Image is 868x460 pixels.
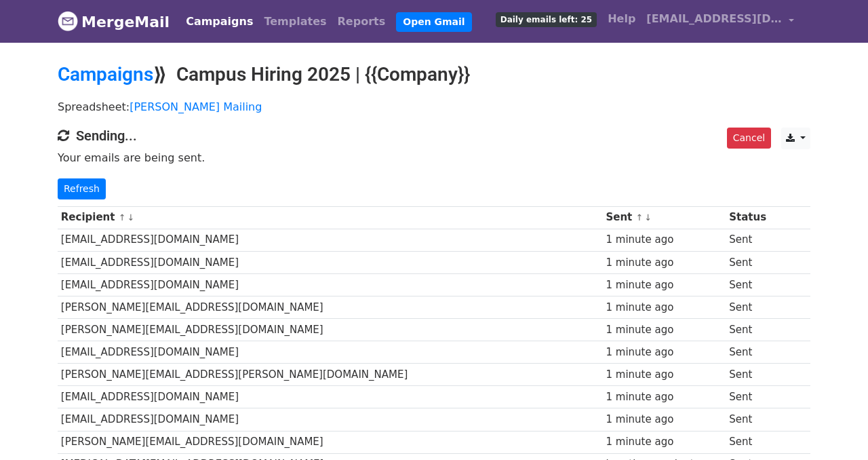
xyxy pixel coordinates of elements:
td: Sent [726,229,769,251]
a: ↓ [644,212,652,223]
td: Sent [726,431,769,453]
img: MergeMail logo [58,11,78,31]
th: Sent [603,206,726,229]
p: Your emails are being sent. [58,151,810,165]
td: Sent [726,386,769,408]
a: [EMAIL_ADDRESS][DOMAIN_NAME] [641,5,800,37]
a: MergeMail [58,7,170,36]
td: [EMAIL_ADDRESS][DOMAIN_NAME] [58,341,603,364]
a: [PERSON_NAME] Mailing [130,100,262,113]
div: 1 minute ago [606,322,722,338]
th: Status [726,206,769,229]
a: Campaigns [180,8,258,35]
td: Sent [726,251,769,273]
td: Sent [726,364,769,386]
div: 1 minute ago [606,434,722,450]
a: Cancel [727,128,771,149]
div: 1 minute ago [606,412,722,427]
td: Sent [726,341,769,364]
td: Sent [726,296,769,318]
td: [PERSON_NAME][EMAIL_ADDRESS][PERSON_NAME][DOMAIN_NAME] [58,364,603,386]
div: 1 minute ago [606,389,722,405]
span: Daily emails left: 25 [496,12,597,27]
a: Campaigns [58,63,153,85]
a: Refresh [58,178,106,199]
a: Daily emails left: 25 [490,5,602,33]
div: 1 minute ago [606,277,722,293]
p: Spreadsheet: [58,100,810,114]
div: 1 minute ago [606,300,722,315]
div: 1 minute ago [606,232,722,248]
td: [EMAIL_ADDRESS][DOMAIN_NAME] [58,251,603,273]
a: ↑ [636,212,644,223]
td: Sent [726,273,769,296]
iframe: Chat Widget [800,395,868,460]
td: [PERSON_NAME][EMAIL_ADDRESS][DOMAIN_NAME] [58,296,603,318]
td: [EMAIL_ADDRESS][DOMAIN_NAME] [58,408,603,431]
a: Open Gmail [396,12,471,32]
td: Sent [726,319,769,341]
a: Templates [258,8,332,35]
a: ↑ [119,212,126,223]
td: [PERSON_NAME][EMAIL_ADDRESS][DOMAIN_NAME] [58,319,603,341]
td: [EMAIL_ADDRESS][DOMAIN_NAME] [58,229,603,251]
td: [PERSON_NAME][EMAIL_ADDRESS][DOMAIN_NAME] [58,431,603,453]
td: Sent [726,408,769,431]
a: ↓ [127,212,134,223]
a: Help [602,5,641,33]
div: 1 minute ago [606,345,722,360]
div: 1 minute ago [606,367,722,383]
th: Recipient [58,206,603,229]
a: Reports [332,8,391,35]
div: 1 minute ago [606,255,722,271]
h2: ⟫ Campus Hiring 2025 | {{Company}} [58,63,810,86]
td: [EMAIL_ADDRESS][DOMAIN_NAME] [58,386,603,408]
span: [EMAIL_ADDRESS][DOMAIN_NAME] [646,11,782,27]
h4: Sending... [58,128,810,144]
td: [EMAIL_ADDRESS][DOMAIN_NAME] [58,273,603,296]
